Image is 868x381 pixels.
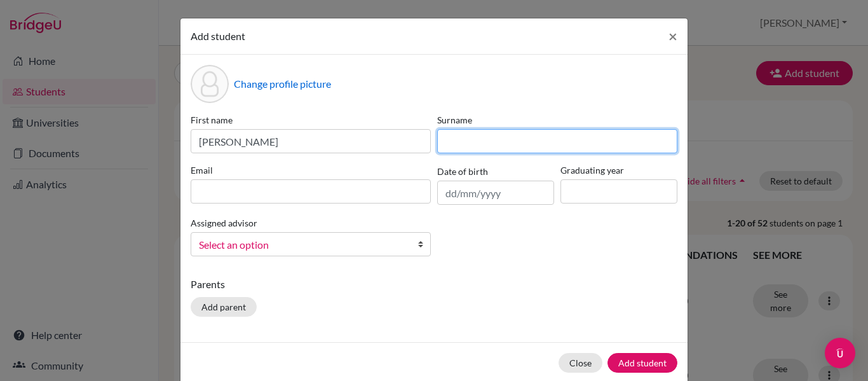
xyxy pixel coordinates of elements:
span: Select an option [199,237,406,253]
span: × [668,27,677,45]
label: Surname [437,113,677,127]
button: Close [559,353,602,373]
p: Parents [191,277,677,292]
button: Close [658,18,688,54]
label: First name [191,113,431,127]
label: Date of birth [437,165,488,178]
div: Profile picture [191,65,229,103]
input: dd/mm/yyyy [437,181,554,205]
span: Add student [191,30,245,42]
div: Open Intercom Messenger [825,338,855,368]
label: Email [191,163,431,177]
button: Add parent [191,297,257,317]
label: Assigned advisor [191,216,257,230]
button: Add student [607,353,677,373]
label: Graduating year [560,163,677,177]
